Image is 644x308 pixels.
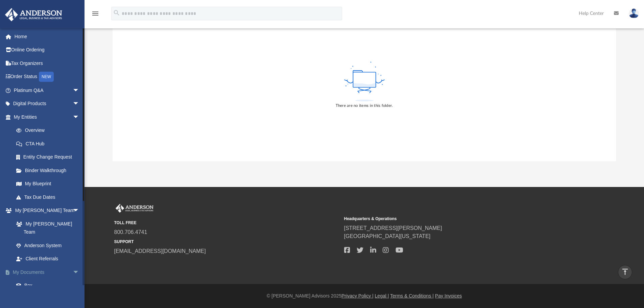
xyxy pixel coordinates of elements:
small: Headquarters & Operations [344,216,569,222]
div: NEW [39,72,54,82]
a: Binder Walkthrough [9,164,90,177]
a: CTA Hub [9,137,90,150]
a: vertical_align_top [618,265,632,279]
span: arrow_drop_down [73,84,86,97]
a: Privacy Policy | [341,293,374,299]
a: Entity Change Request [9,150,90,164]
a: My [PERSON_NAME] Teamarrow_drop_down [5,204,86,217]
a: Platinum Q&Aarrow_drop_down [5,84,90,97]
a: Online Ordering [5,43,90,57]
a: [STREET_ADDRESS][PERSON_NAME] [344,225,442,231]
a: [GEOGRAPHIC_DATA][US_STATE] [344,233,431,239]
a: Pay Invoices [435,293,462,299]
span: arrow_drop_down [73,110,86,124]
a: Tax Due Dates [9,190,90,204]
a: Order StatusNEW [5,70,90,84]
i: menu [91,9,99,18]
a: My Documentsarrow_drop_down [5,265,90,279]
a: menu [91,13,99,18]
i: search [113,9,120,17]
a: Terms & Conditions | [390,293,434,299]
a: Home [5,30,90,43]
img: Anderson Advisors Platinum Portal [3,8,64,21]
span: arrow_drop_down [73,204,86,218]
a: Digital Productsarrow_drop_down [5,97,90,111]
div: © [PERSON_NAME] Advisors 2025 [85,292,644,300]
a: Box [9,279,86,292]
small: SUPPORT [114,239,339,245]
i: vertical_align_top [621,268,629,276]
div: There are no items in this folder. [336,103,393,109]
small: TOLL FREE [114,220,339,226]
a: My [PERSON_NAME] Team [9,217,83,239]
img: User Pic [629,8,639,18]
a: Legal | [375,293,389,299]
a: Overview [9,124,90,137]
a: Client Referrals [9,252,86,266]
a: Anderson System [9,239,86,252]
a: [EMAIL_ADDRESS][DOMAIN_NAME] [114,248,206,254]
a: 800.706.4741 [114,229,147,235]
span: arrow_drop_down [73,97,86,111]
span: arrow_drop_down [73,265,86,279]
a: Tax Organizers [5,56,90,70]
a: My Entitiesarrow_drop_down [5,110,90,124]
a: My Blueprint [9,177,86,191]
img: Anderson Advisors Platinum Portal [114,204,155,213]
